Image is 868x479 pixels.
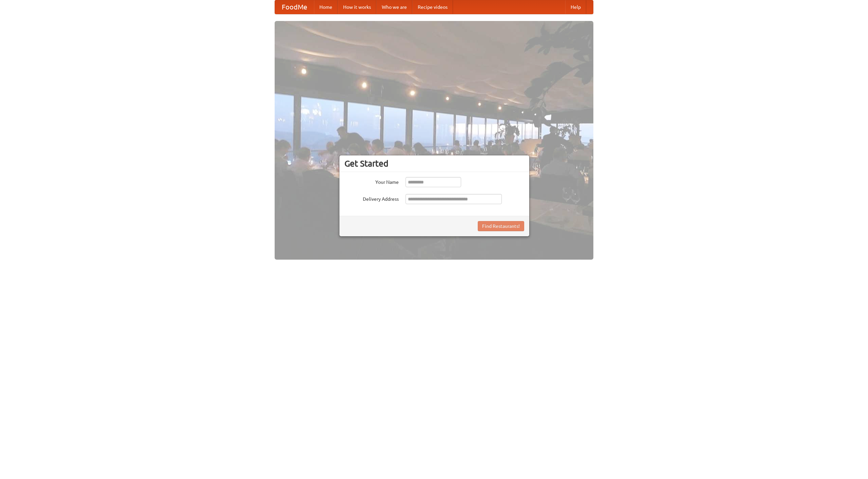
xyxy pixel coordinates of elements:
a: Who we are [376,0,412,14]
a: FoodMe [275,0,314,14]
label: Your Name [344,177,399,186]
label: Delivery Address [344,194,399,202]
a: Help [565,0,586,14]
a: Recipe videos [412,0,453,14]
a: How it works [338,0,376,14]
a: Home [314,0,338,14]
h3: Get Started [344,158,524,169]
button: Find Restaurants! [478,221,524,231]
